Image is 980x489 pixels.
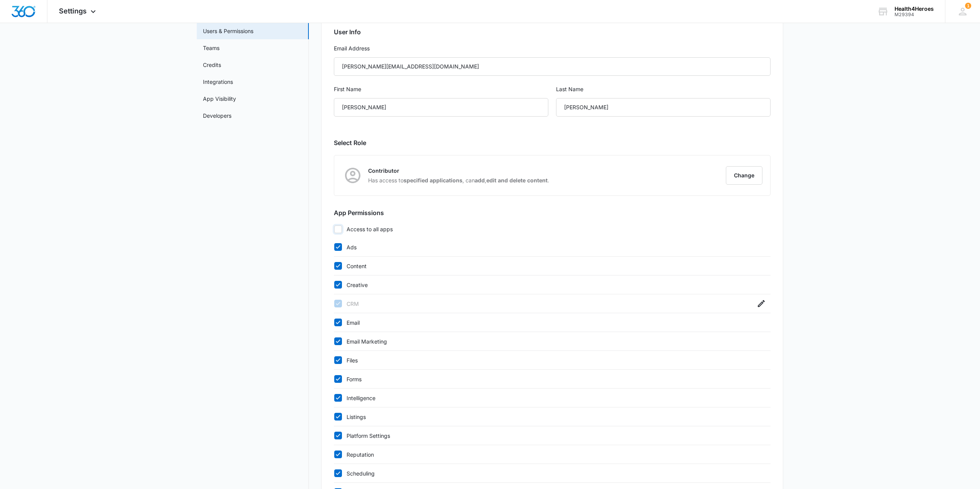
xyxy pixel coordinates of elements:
label: Listings [334,413,756,421]
label: Scheduling [334,469,756,477]
a: Developers [203,112,231,120]
label: Platform Settings [334,432,756,440]
label: Forms [334,375,756,383]
span: 1 [965,3,971,9]
h2: Select Role [334,138,771,147]
button: Change [726,166,762,185]
label: Email [334,319,756,327]
label: Access to all apps [334,225,771,233]
a: Integrations [203,78,233,86]
div: account name [895,6,934,12]
a: Users & Permissions [203,27,253,35]
h2: App Permissions [334,208,771,217]
div: account id [895,12,934,17]
a: Teams [203,44,219,52]
label: Email Marketing [334,337,756,345]
strong: add [475,177,485,184]
label: Content [334,262,756,270]
h2: User Info [334,27,771,37]
label: Files [334,356,756,364]
p: Contributor [368,167,549,175]
label: Reputation [334,451,756,459]
label: Email Address [334,44,771,53]
label: CRM [334,300,756,308]
label: Last Name [556,85,771,93]
label: First Name [334,85,548,93]
label: Creative [334,281,756,289]
div: notifications count [965,3,971,9]
p: Has access to , can , . [368,176,549,184]
strong: edit and delete content [486,177,548,184]
label: Intelligence [334,394,756,402]
span: Settings [59,7,87,15]
strong: specified applications [404,177,462,184]
label: Ads [334,243,756,251]
a: App Visibility [203,95,236,103]
a: Credits [203,61,221,69]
